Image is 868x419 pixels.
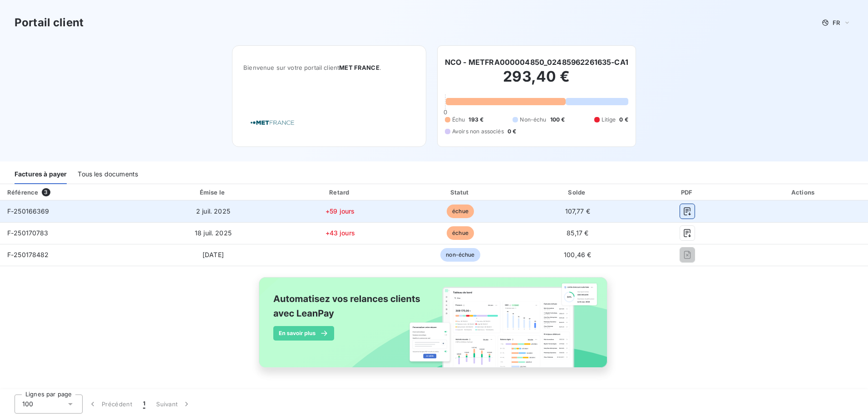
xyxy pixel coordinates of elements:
[520,116,546,124] span: Non-échu
[339,64,380,71] span: MET FRANCE
[833,19,840,26] span: FR
[243,64,415,71] span: Bienvenue sur votre portail client .
[452,127,504,136] span: Avoirs non associés
[202,251,224,258] span: [DATE]
[195,229,232,237] span: 18 juil. 2025
[149,188,278,197] div: Émise le
[15,165,67,184] div: Factures à payer
[243,110,301,136] img: Company logo
[522,188,634,197] div: Solde
[143,400,145,409] span: 1
[196,207,230,215] span: 2 juil. 2025
[83,395,138,414] button: Précédent
[151,395,197,414] button: Suivant
[15,15,84,31] h3: Portail client
[565,207,590,215] span: 107,77 €
[7,229,49,237] span: F-250170783
[403,188,518,197] div: Statut
[7,207,49,215] span: F-250166369
[22,400,33,409] span: 100
[445,57,628,68] h6: NCO - METFRA000004850_02485962261635-CA1
[447,226,474,240] span: échue
[78,165,138,184] div: Tous les documents
[637,188,738,197] div: PDF
[508,127,516,136] span: 0 €
[445,68,628,95] h2: 293,40 €
[550,116,565,124] span: 100 €
[444,108,447,116] span: 0
[564,251,591,258] span: 100,46 €
[42,188,50,196] span: 3
[469,116,483,124] span: 193 €
[138,395,151,414] button: 1
[602,116,616,124] span: Litige
[7,189,38,196] div: Référence
[440,248,480,262] span: non-échue
[7,251,49,258] span: F-250178482
[281,188,399,197] div: Retard
[741,188,866,197] div: Actions
[619,116,628,124] span: 0 €
[325,207,355,215] span: +59 jours
[567,229,588,237] span: 85,17 €
[447,205,474,218] span: échue
[325,229,355,237] span: +43 jours
[452,116,465,124] span: Échu
[251,272,617,383] img: banner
